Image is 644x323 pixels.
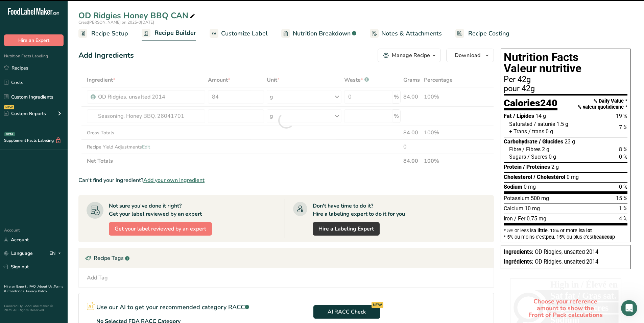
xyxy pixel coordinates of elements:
[556,121,568,127] span: 1.5 g
[504,85,627,93] div: pour 42g
[619,146,627,153] span: 8 %
[504,205,523,212] span: Calcium
[578,98,627,110] div: % Daily Value * % valeur quotidienne *
[49,249,64,258] div: EN
[26,289,47,294] a: Privacy Policy
[78,20,154,25] span: Creat[PERSON_NAME] on 2025-0[DATE]
[4,110,46,117] div: Custom Reports
[509,128,527,135] span: + Trans
[504,164,522,170] span: Protein
[531,195,549,201] span: 500 mg
[533,228,548,233] span: a little
[392,51,430,59] div: Manage Recipe
[78,176,494,184] div: Can't find your ingredient?
[621,300,637,316] iframe: Intercom live chat
[91,29,128,38] span: Recipe Setup
[281,26,356,41] a: Nutrition Breakdown
[616,195,627,201] span: 15 %
[142,25,196,42] a: Recipe Builder
[504,225,627,239] section: * 5% or less is , 15% or more is
[109,202,202,218] div: Not sure you've done it right? Get your label reviewed by an expert
[313,222,380,236] a: Hire a Labeling Expert
[509,121,532,127] span: Saturated
[504,249,533,255] span: Ingredients:
[567,174,579,180] span: 0 mg
[504,195,529,201] span: Potassium
[446,49,494,62] button: Download
[221,29,268,38] span: Customize Label
[210,26,268,41] a: Customize Label
[509,154,526,160] span: Sugars
[522,146,541,153] span: / Fibres
[619,154,627,160] span: 0 %
[523,164,550,170] span: / Protéines
[542,146,549,153] span: 2 g
[546,234,554,240] span: peu
[29,284,38,289] a: FAQ .
[4,132,15,136] div: BETA
[535,259,598,265] span: OD Ridgies, unsalted 2014
[4,284,28,289] a: Hire an Expert .
[370,26,442,41] a: Notes & Attachments
[372,302,383,308] div: NEW
[468,29,509,38] span: Recipe Costing
[535,113,546,119] span: 14 g
[293,29,351,38] span: Nutrition Breakdown
[535,249,598,255] span: OD Ridgies, unsalted 2014
[504,259,533,265] span: Ingrédients:
[546,128,553,135] span: 0 g
[504,215,513,222] span: Iron
[504,184,522,190] span: Sodium
[582,228,592,233] span: a lot
[504,98,557,111] div: Calories
[534,121,555,127] span: / saturés
[619,215,627,222] span: 4 %
[78,50,134,61] div: Add Ingredients
[549,154,556,160] span: 0 g
[378,49,441,62] button: Manage Recipe
[154,28,196,37] span: Recipe Builder
[4,247,33,259] a: Language
[619,124,627,131] span: 7 %
[504,174,532,180] span: Cholesterol
[539,138,563,145] span: / Glucides
[513,113,534,119] span: / Lipides
[504,113,512,119] span: Fat
[143,176,205,184] span: Add your own ingredient
[509,146,521,153] span: Fibre
[455,51,480,59] span: Download
[4,105,14,109] div: NEW
[504,52,627,74] h1: Nutrition Facts Valeur nutritive
[4,304,64,312] div: Powered By FoodLabelMaker © 2025 All Rights Reserved
[78,26,128,41] a: Recipe Setup
[79,248,494,268] div: Recipe Tags
[528,128,544,135] span: / trans
[504,235,627,239] div: * 5% ou moins c’est , 15% ou plus c’est
[4,34,64,46] button: Hire an Expert
[533,174,565,180] span: / Cholestérol
[525,205,540,212] span: 10 mg
[616,113,627,119] span: 19 %
[551,164,559,170] span: 2 g
[565,138,575,145] span: 23 g
[381,29,442,38] span: Notes & Attachments
[504,76,627,84] div: Per 42g
[38,284,54,289] a: About Us .
[313,202,405,218] div: Don't have time to do it? Hire a labeling expert to do it for you
[619,205,627,212] span: 1 %
[313,305,380,319] button: AI RACC Check NEW
[527,154,547,160] span: / Sucres
[87,274,108,282] div: Add Tag
[455,26,509,41] a: Recipe Costing
[328,308,366,316] span: AI RACC Check
[504,138,538,145] span: Carbohydrate
[109,222,212,236] button: Get your label reviewed by an expert
[594,234,615,240] span: beaucoup
[514,215,525,222] span: / Fer
[78,9,196,22] div: OD Ridgies Honey BBQ CAN
[540,97,557,109] span: 240
[96,303,249,312] p: Use our AI to get your recommended category RACC
[115,225,206,233] span: Get your label reviewed by an expert
[527,215,546,222] span: 0.75 mg
[524,184,536,190] span: 0 mg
